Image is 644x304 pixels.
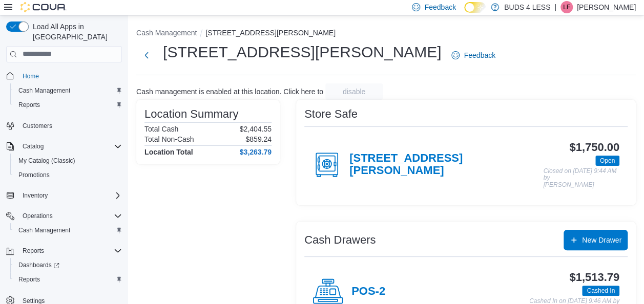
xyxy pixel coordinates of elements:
span: Customers [18,119,122,132]
p: $859.24 [245,135,272,143]
button: Operations [2,209,126,223]
a: Promotions [14,169,54,181]
span: Inventory [18,189,122,202]
button: Catalog [18,140,48,153]
span: Reports [18,101,40,109]
span: Reports [14,273,122,286]
span: Dashboards [14,259,122,271]
span: Reports [14,99,122,111]
button: [STREET_ADDRESS][PERSON_NAME] [205,29,336,37]
img: Cova [20,2,67,12]
span: Reports [18,275,40,284]
h3: $1,513.79 [569,271,619,284]
button: Operations [18,210,57,222]
button: Promotions [10,168,126,182]
span: Dashboards [18,261,59,269]
button: Reports [10,98,126,112]
button: Catalog [2,139,126,154]
button: New Drawer [564,230,628,250]
h3: Cash Drawers [304,234,376,246]
button: Inventory [2,188,126,203]
a: Feedback [447,45,499,66]
a: Customers [18,120,56,132]
button: Reports [10,272,126,287]
span: Cash Management [18,86,70,95]
span: Open [600,156,615,165]
span: Catalog [23,142,44,150]
button: Inventory [18,189,52,202]
button: Next [136,45,157,66]
span: New Drawer [582,235,621,245]
button: Home [2,69,126,83]
a: Home [18,70,43,82]
span: Feedback [424,2,455,12]
span: Cash Management [14,224,122,236]
a: Dashboards [10,258,126,272]
span: Operations [18,210,122,222]
h3: Location Summary [144,108,238,120]
h4: Location Total [144,148,193,156]
span: Operations [23,212,53,220]
h4: [STREET_ADDRESS][PERSON_NAME] [349,152,543,178]
button: Cash Management [10,223,126,237]
a: Reports [14,273,44,286]
p: [PERSON_NAME] [577,1,636,13]
button: Reports [2,244,126,258]
span: My Catalog (Classic) [14,155,122,167]
button: Cash Management [136,29,197,37]
nav: An example of EuiBreadcrumbs [136,28,636,40]
span: Home [18,70,122,82]
span: Load All Apps in [GEOGRAPHIC_DATA] [29,21,122,42]
p: | [554,1,556,13]
h3: Store Safe [304,108,358,120]
span: Cash Management [18,226,70,234]
button: My Catalog (Classic) [10,154,126,168]
span: Home [23,72,39,80]
a: Dashboards [14,259,64,271]
span: My Catalog (Classic) [18,157,75,165]
button: Customers [2,118,126,133]
span: LF [563,1,570,13]
span: Customers [23,122,52,130]
span: Reports [23,247,44,255]
p: Closed on [DATE] 9:44 AM by [PERSON_NAME] [543,168,619,189]
span: Cashed In [587,286,615,295]
button: Cash Management [10,83,126,98]
h4: $3,263.79 [240,148,272,156]
span: Promotions [14,169,122,181]
p: BUDS 4 LESS [504,1,550,13]
button: Reports [18,245,48,257]
input: Dark Mode [464,2,486,13]
span: Reports [18,245,122,257]
span: Open [595,156,619,166]
span: Inventory [23,191,48,200]
span: Feedback [464,50,495,60]
h1: [STREET_ADDRESS][PERSON_NAME] [163,42,441,62]
h3: $1,750.00 [569,141,619,154]
span: Cashed In [582,286,619,296]
h6: Total Non-Cash [144,135,194,143]
p: $2,404.55 [240,125,272,133]
h6: Total Cash [144,125,178,133]
a: Reports [14,99,44,111]
span: Cash Management [14,84,122,97]
h4: POS-2 [351,285,385,298]
span: Promotions [18,171,50,179]
a: Cash Management [14,224,74,236]
a: My Catalog (Classic) [14,155,79,167]
div: Leeanne Finn [560,1,573,13]
span: Catalog [18,140,122,153]
span: disable [343,86,365,97]
button: disable [325,83,383,100]
a: Cash Management [14,84,74,97]
p: Cash management is enabled at this location. Click here to [136,88,323,96]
